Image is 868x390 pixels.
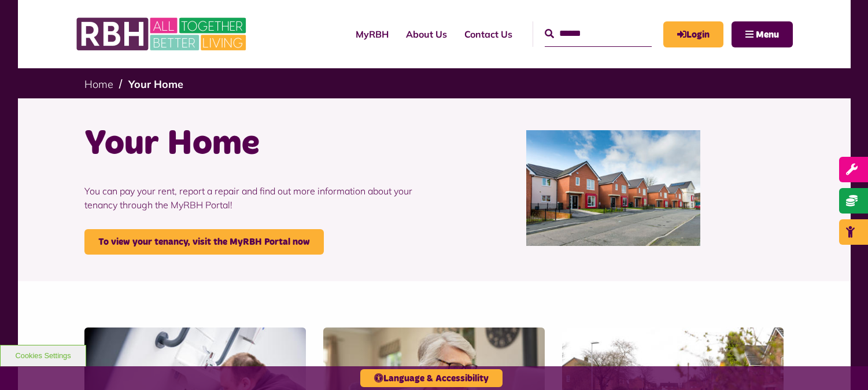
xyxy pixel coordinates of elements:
[526,130,700,246] img: Curzon Road
[816,338,868,390] iframe: Netcall Web Assistant for live chat
[347,19,397,50] a: MyRBH
[84,229,324,255] a: To view your tenancy, visit the MyRBH Portal now
[84,167,426,229] p: You can pay your rent, report a repair and find out more information about your tenancy through t...
[84,78,113,91] a: Home
[663,21,723,47] a: MyRBH
[76,12,249,57] img: RBH
[397,19,456,50] a: About Us
[456,19,521,50] a: Contact Us
[84,122,426,167] h1: Your Home
[756,30,779,39] span: Menu
[128,78,183,91] a: Your Home
[732,21,793,47] button: Navigation
[360,369,503,387] button: Language & Accessibility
